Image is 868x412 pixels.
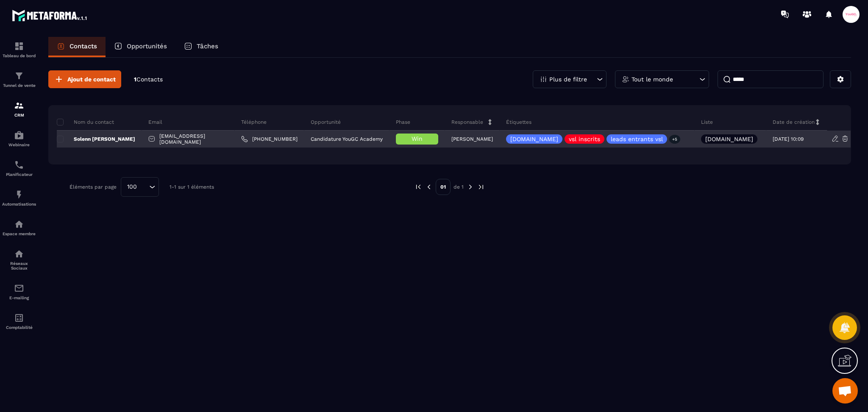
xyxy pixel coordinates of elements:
p: Automatisations [2,202,36,206]
p: Opportunités [127,42,167,50]
img: accountant [14,313,24,323]
span: Contacts [136,76,163,83]
img: formation [14,71,24,81]
p: [DATE] 10:09 [773,136,804,142]
img: formation [14,100,24,111]
a: formationformationCRM [2,94,36,124]
a: automationsautomationsWebinaire [2,124,36,153]
p: Opportunité [311,119,341,125]
p: CRM [2,113,36,117]
a: formationformationTableau de bord [2,35,36,64]
img: logo [12,8,88,23]
p: Contacts [70,42,97,50]
p: vsl inscrits [569,136,600,142]
p: [DOMAIN_NAME] [510,136,558,142]
p: Phase [396,119,410,125]
p: Espace membre [2,231,36,236]
img: scheduler [14,160,24,170]
img: automations [14,219,24,229]
img: formation [14,41,24,51]
p: +5 [669,135,680,144]
p: Responsable [451,119,483,125]
p: Nom du contact [57,119,114,125]
img: social-network [14,249,24,259]
p: Éléments par page [70,184,117,190]
p: leads entrants vsl [611,136,663,142]
p: Plus de filtre [549,76,587,82]
a: emailemailE-mailing [2,277,36,306]
p: E-mailing [2,295,36,300]
p: [PERSON_NAME] [451,136,493,142]
p: Email [148,119,162,125]
a: Opportunités [106,37,175,57]
img: email [14,283,24,293]
img: next [477,183,485,191]
p: Solenn [PERSON_NAME] [57,136,135,142]
p: Réseaux Sociaux [2,261,36,270]
p: Téléphone [241,119,267,125]
p: 01 [436,179,451,195]
p: Tableau de bord [2,53,36,58]
span: Win [412,135,423,142]
p: Étiquettes [506,119,531,125]
img: automations [14,130,24,140]
a: accountantaccountantComptabilité [2,306,36,336]
a: automationsautomationsEspace membre [2,213,36,242]
a: automationsautomationsAutomatisations [2,183,36,213]
p: Planificateur [2,172,36,177]
a: social-networksocial-networkRéseaux Sociaux [2,242,36,277]
input: Search for option [140,182,147,192]
p: Date de création [773,119,815,125]
img: prev [425,183,433,191]
img: next [467,183,474,191]
span: 100 [124,182,140,192]
img: prev [415,183,422,191]
p: de 1 [453,184,464,190]
p: [DOMAIN_NAME] [705,136,753,142]
p: Liste [701,119,713,125]
p: 1 [134,75,163,84]
img: automations [14,189,24,200]
a: Ouvrir le chat [832,378,858,404]
p: Tâches [197,42,218,50]
p: Candidature YouGC Academy [311,136,383,142]
p: 1-1 sur 1 éléments [170,184,214,190]
p: Webinaire [2,142,36,147]
p: Comptabilité [2,325,36,330]
a: schedulerschedulerPlanificateur [2,153,36,183]
a: Contacts [48,37,106,57]
a: Tâches [175,37,227,57]
span: Ajout de contact [67,75,116,84]
p: Tunnel de vente [2,83,36,88]
p: Tout le monde [632,76,673,82]
a: [PHONE_NUMBER] [241,136,298,142]
a: formationformationTunnel de vente [2,64,36,94]
div: Search for option [121,177,159,197]
button: Ajout de contact [48,70,121,88]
